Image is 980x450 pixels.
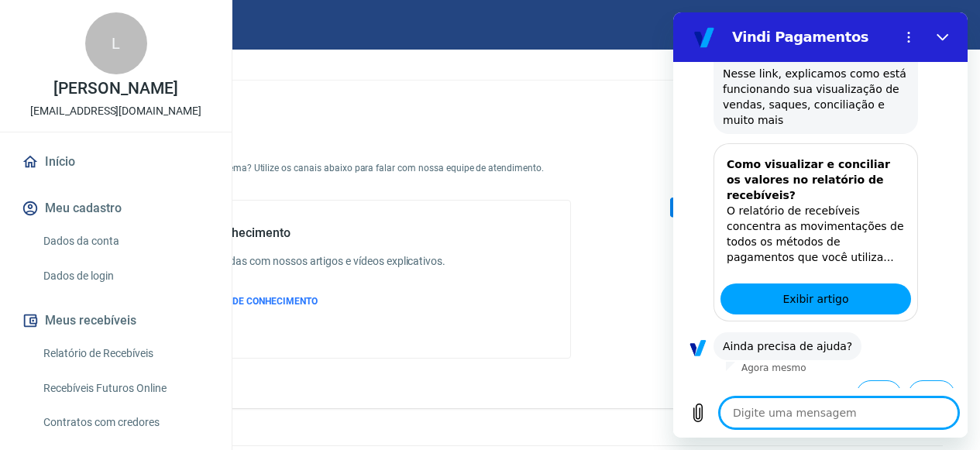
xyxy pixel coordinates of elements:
[235,368,282,397] button: Não
[164,253,445,270] h6: Tire suas dúvidas com nossos artigos e vídeos explicativos.
[639,105,875,312] img: Fale conosco
[53,191,232,252] p: O relatório de recebíveis concentra as movimentações de todos os métodos de pagamentos que você u...
[37,338,213,369] a: Relatório de Recebíveis
[37,225,213,257] a: Dados da conta
[53,81,177,97] p: [PERSON_NAME]
[19,304,213,338] button: Meus recebíveis
[47,271,238,302] a: Exibir artigo: 'Como visualizar e conciliar os valores no relatório de recebíveis?'
[673,12,968,438] iframe: Janela de mensagens
[87,130,571,149] h4: Fale conosco
[19,191,213,225] button: Meu cadastro
[19,145,213,179] a: Início
[183,368,229,397] button: Sim
[37,260,213,292] a: Dados de login
[85,12,147,74] div: L
[164,225,445,241] h5: Base de conhecimento
[37,407,213,438] a: Contratos com credores
[50,326,179,342] span: Ainda precisa de ajuda?
[87,161,571,175] p: Está com alguma dúvida ou problema? Utilize os canais abaixo para falar com nossa equipe de atend...
[109,277,175,296] span: Exibir artigo
[68,349,133,362] p: Agora mesmo
[906,11,961,40] button: Sair
[53,144,232,191] h3: Como visualizar e conciliar os valores no relatório de recebíveis?
[164,294,445,308] a: ACESSAR BASE DE CONHECIMENTO
[37,373,213,404] a: Recebíveis Futuros Online
[164,296,318,307] span: ACESSAR BASE DE CONHECIMENTO
[30,103,201,119] p: [EMAIL_ADDRESS][DOMAIN_NAME]
[9,385,40,416] button: Carregar arquivo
